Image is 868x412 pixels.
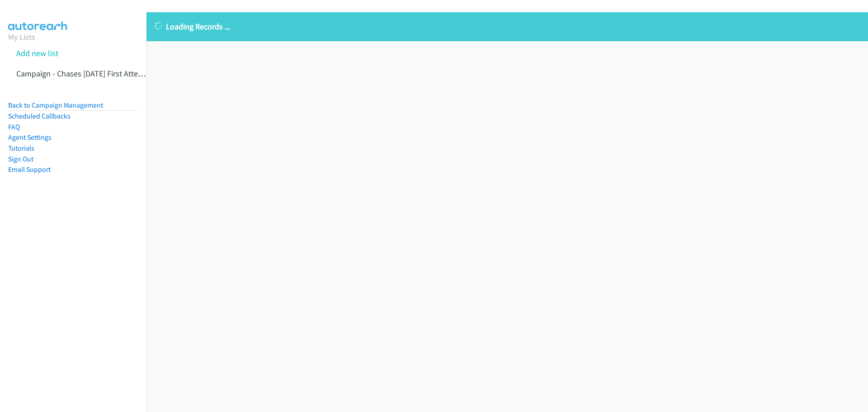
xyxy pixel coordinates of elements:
[8,123,20,131] a: FAQ
[8,101,103,109] a: Back to Campaign Management
[155,20,860,33] p: Loading Records ...
[8,32,35,42] a: My Lists
[16,68,156,79] a: Campaign - Chases [DATE] First Attempts
[8,144,34,152] a: Tutorials
[8,165,51,174] a: Email Support
[16,48,58,58] a: Add new list
[8,133,52,142] a: Agent Settings
[8,155,33,163] a: Sign Out
[8,112,71,120] a: Scheduled Callbacks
